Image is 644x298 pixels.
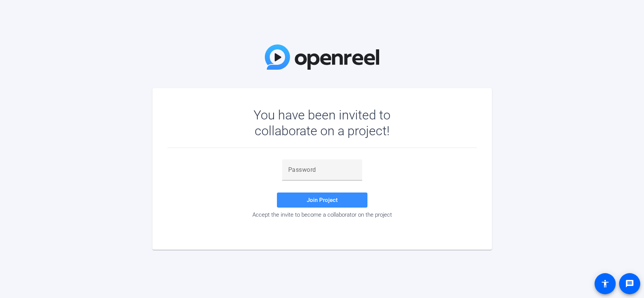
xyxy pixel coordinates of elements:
[277,193,367,208] button: Join Project
[307,197,338,203] span: Join Project
[625,279,634,288] mat-icon: message
[288,165,356,174] input: Password
[265,44,380,70] img: OpenReel Logo
[232,107,412,139] div: You have been invited to collaborate on a project!
[601,279,610,288] mat-icon: accessibility
[168,211,477,218] div: Accept the invite to become a collaborator on the project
